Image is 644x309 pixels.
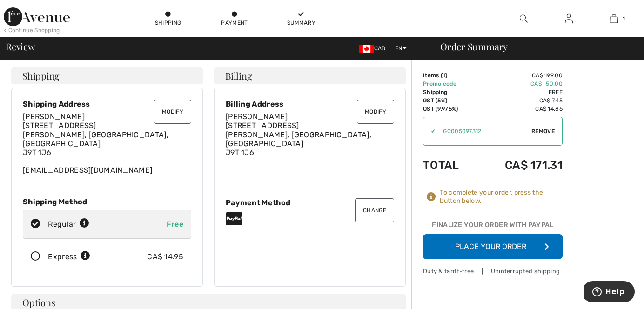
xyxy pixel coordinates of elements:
[436,117,531,145] input: Promo code
[221,19,248,27] div: Payment
[359,45,374,53] img: Canadian Dollar
[440,188,563,205] div: To complete your order, press the button below.
[592,13,636,24] a: 1
[476,71,563,80] td: CA$ 199.00
[520,13,528,24] img: search the website
[423,88,476,96] td: Shipping
[226,112,288,121] span: [PERSON_NAME]
[167,220,183,228] span: Free
[226,100,394,108] div: Billing Address
[23,112,191,175] div: [EMAIL_ADDRESS][DOMAIN_NAME]
[23,121,168,157] span: [STREET_ADDRESS] [PERSON_NAME], [GEOGRAPHIC_DATA], [GEOGRAPHIC_DATA] J9T 1J6
[423,80,476,88] td: Promo code
[476,88,563,96] td: Free
[423,234,563,259] button: Place Your Order
[22,71,60,81] span: Shipping
[154,100,191,124] button: Modify
[423,96,476,105] td: GST (5%)
[226,121,371,157] span: [STREET_ADDRESS] [PERSON_NAME], [GEOGRAPHIC_DATA], [GEOGRAPHIC_DATA] J9T 1J6
[429,42,638,51] div: Order Summary
[48,219,89,230] div: Regular
[423,71,476,80] td: Items ( )
[226,198,394,207] div: Payment Method
[623,14,625,23] span: 1
[610,13,618,24] img: My Bag
[6,42,35,51] span: Review
[23,197,191,206] div: Shipping Method
[423,149,476,181] td: Total
[23,112,85,121] span: [PERSON_NAME]
[557,13,580,25] a: Sign In
[225,71,252,81] span: Billing
[565,13,573,24] img: My Info
[4,7,70,26] img: 1ère Avenue
[476,80,563,88] td: CA$ -50.00
[443,72,445,79] span: 1
[476,149,563,181] td: CA$ 171.31
[359,45,389,52] span: CAD
[357,100,394,124] button: Modify
[423,220,563,234] div: Finalize Your Order with PayPal
[147,251,183,262] div: CA$ 14.95
[355,198,394,222] button: Change
[395,45,407,52] span: EN
[23,100,191,108] div: Shipping Address
[584,281,635,304] iframe: Opens a widget where you can find more information
[476,105,563,113] td: CA$ 14.86
[531,127,555,135] span: Remove
[4,26,60,34] div: < Continue Shopping
[423,127,436,135] div: ✔
[423,267,563,275] div: Duty & tariff-free | Uninterrupted shipping
[154,19,182,27] div: Shipping
[48,251,90,262] div: Express
[476,96,563,105] td: CA$ 7.45
[287,19,315,27] div: Summary
[423,105,476,113] td: QST (9.975%)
